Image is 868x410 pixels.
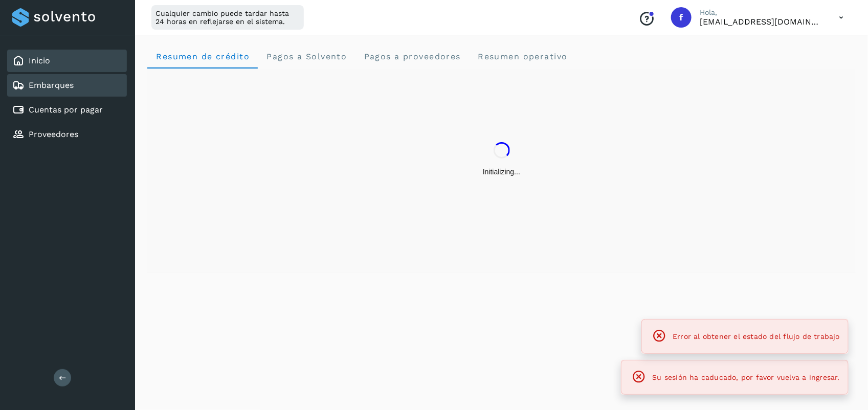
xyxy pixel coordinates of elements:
span: Pagos a Solvento [266,52,347,61]
a: Proveedores [29,129,78,139]
a: Cuentas por pagar [29,105,103,115]
span: Su sesión ha caducado, por favor vuelva a ingresar. [653,373,840,381]
a: Embarques [29,80,74,90]
div: Cuentas por pagar [7,99,127,121]
span: Pagos a proveedores [363,52,461,61]
p: Hola, [700,8,822,17]
div: Inicio [7,50,127,72]
div: Proveedores [7,123,127,146]
span: Resumen operativo [477,52,568,61]
span: Resumen de crédito [155,52,250,61]
a: Inicio [29,56,50,65]
p: fepadilla@niagarawater.com [700,17,822,27]
span: Error al obtener el estado del flujo de trabajo [673,332,840,340]
div: Embarques [7,74,127,97]
div: Cualquier cambio puede tardar hasta 24 horas en reflejarse en el sistema. [151,5,304,30]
